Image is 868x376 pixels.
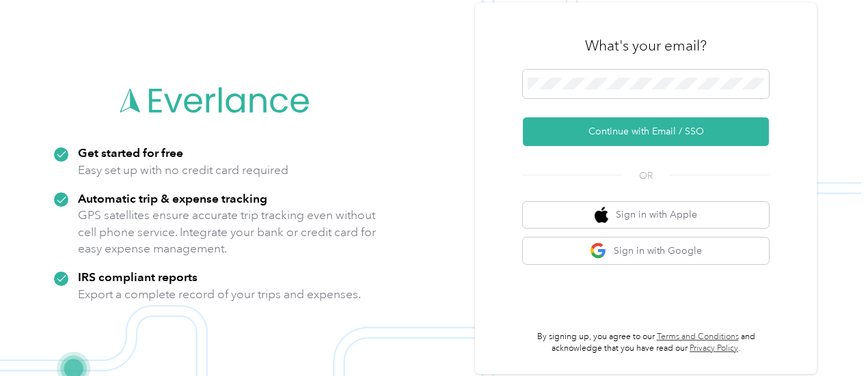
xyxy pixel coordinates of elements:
[78,191,267,205] strong: Automatic trip & expense tracking
[622,169,670,183] span: OR
[78,286,361,303] p: Export a complete record of your trips and expenses.
[595,207,608,224] img: apple logo
[523,331,769,355] p: By signing up, you agree to our and acknowledge that you have read our .
[791,300,868,376] iframe: Everlance-gr Chat Button Frame
[523,117,769,146] button: Continue with Email / SSO
[78,162,288,179] p: Easy set up with no credit card required
[523,237,769,264] button: google logoSign in with Google
[523,202,769,229] button: apple logoSign in with Apple
[657,332,739,342] a: Terms and Conditions
[590,242,607,259] img: google logo
[585,36,707,55] h3: What's your email?
[78,270,198,284] strong: IRS compliant reports
[690,343,738,353] a: Privacy Policy
[78,145,183,160] strong: Get started for free
[78,207,377,257] p: GPS satellites ensure accurate trip tracking even without cell phone service. Integrate your bank...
